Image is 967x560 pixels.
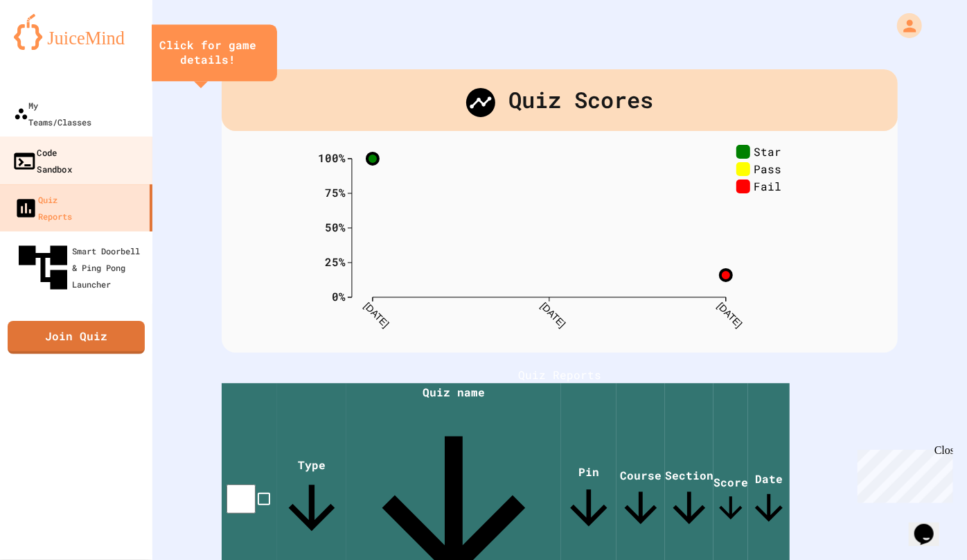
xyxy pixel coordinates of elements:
div: Chat with us now!Close [6,6,96,88]
div: My Account [882,10,925,42]
text: 100% [318,150,346,165]
text: Pass [754,161,781,175]
text: [DATE] [362,300,391,329]
div: My Teams/Classes [14,97,91,130]
text: [DATE] [715,300,744,329]
iframe: chat widget [909,505,953,546]
text: 25% [325,254,346,269]
span: Course [616,468,665,532]
span: Section [665,468,713,532]
input: select all desserts [227,484,256,514]
span: Type [277,457,346,543]
img: logo-orange.svg [14,14,139,50]
span: Score [713,475,748,525]
div: Code Sandbox [12,143,72,177]
div: Click for game details! [152,38,263,67]
text: Fail [754,178,781,193]
text: 50% [325,220,346,234]
iframe: chat widget [852,444,953,503]
a: Join Quiz [8,321,145,354]
text: 75% [325,185,346,200]
h1: Quiz Reports [222,367,898,383]
text: [DATE] [538,300,567,329]
span: Date [748,471,790,529]
text: Star [754,143,781,158]
text: 0% [332,289,346,304]
div: Quiz Reports [14,191,72,225]
div: Quiz Scores [222,69,898,131]
span: Pin [561,464,616,536]
div: Smart Doorbell & Ping Pong Launcher [14,238,147,297]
